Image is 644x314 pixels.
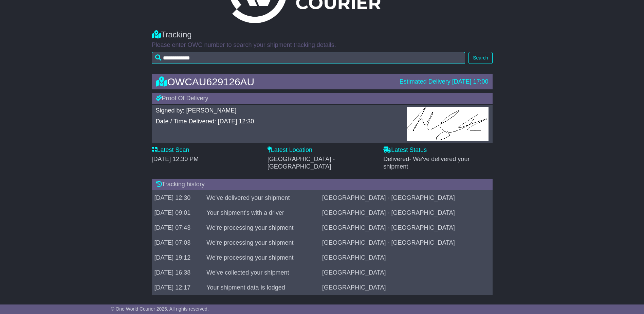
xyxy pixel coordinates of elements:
[204,265,319,280] td: We've collected your shipment
[204,205,319,220] td: Your shipment's with a driver
[319,235,492,250] td: [GEOGRAPHIC_DATA] - [GEOGRAPHIC_DATA]
[400,78,489,86] div: Estimated Delivery [DATE] 17:00
[319,250,492,265] td: [GEOGRAPHIC_DATA]
[268,156,335,170] span: [GEOGRAPHIC_DATA] - [GEOGRAPHIC_DATA]
[204,280,319,295] td: Your shipment data is lodged
[152,190,204,205] td: [DATE] 12:30
[319,265,492,280] td: [GEOGRAPHIC_DATA]
[111,306,209,312] span: © One World Courier 2025. All rights reserved.
[383,156,470,170] span: - We've delivered your shipment
[204,235,319,250] td: We're processing your shipment
[152,76,396,87] div: OWCAU629126AU
[319,205,492,220] td: [GEOGRAPHIC_DATA] - [GEOGRAPHIC_DATA]
[152,156,199,162] span: [DATE] 12:30 PM
[319,280,492,295] td: [GEOGRAPHIC_DATA]
[152,146,189,154] label: Latest Scan
[156,107,400,115] div: Signed by: [PERSON_NAME]
[152,220,204,235] td: [DATE] 07:43
[152,235,204,250] td: [DATE] 07:03
[407,107,489,141] img: GetPodImagePublic
[204,220,319,235] td: We're processing your shipment
[319,220,492,235] td: [GEOGRAPHIC_DATA] - [GEOGRAPHIC_DATA]
[152,179,493,190] div: Tracking history
[204,250,319,265] td: We're processing your shipment
[152,265,204,280] td: [DATE] 16:38
[156,118,400,125] div: Date / Time Delivered: [DATE] 12:30
[204,190,319,205] td: We've delivered your shipment
[152,205,204,220] td: [DATE] 09:01
[468,52,492,64] button: Search
[268,146,312,154] label: Latest Location
[319,190,492,205] td: [GEOGRAPHIC_DATA] - [GEOGRAPHIC_DATA]
[152,41,493,49] p: Please enter OWC number to search your shipment tracking details.
[383,156,470,170] span: Delivered
[152,93,493,104] div: Proof Of Delivery
[383,146,427,154] label: Latest Status
[152,250,204,265] td: [DATE] 19:12
[152,280,204,295] td: [DATE] 12:17
[152,30,493,40] div: Tracking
